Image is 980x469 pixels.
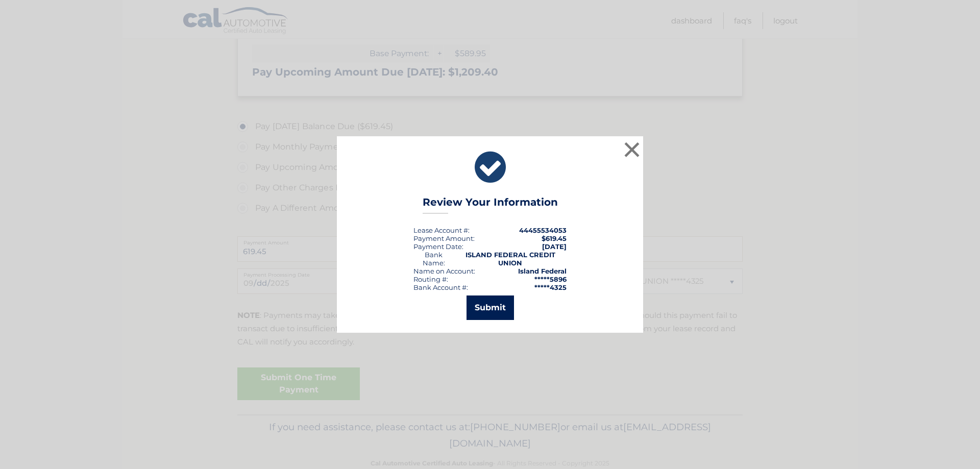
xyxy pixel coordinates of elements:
[413,242,462,251] span: Payment Date
[413,226,470,234] div: Lease Account #:
[413,283,468,291] div: Bank Account #:
[413,242,463,251] div: :
[467,295,514,320] button: Submit
[413,275,448,283] div: Routing #:
[519,226,567,234] strong: 44455534053
[413,267,475,275] div: Name on Account:
[465,251,555,267] strong: ISLAND FEDERAL CREDIT UNION
[518,267,567,275] strong: Island Federal
[423,196,558,214] h3: Review Your Information
[413,234,475,242] div: Payment Amount:
[622,139,642,160] button: ×
[542,242,567,251] span: [DATE]
[413,251,454,267] div: Bank Name:
[542,234,567,242] span: $619.45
